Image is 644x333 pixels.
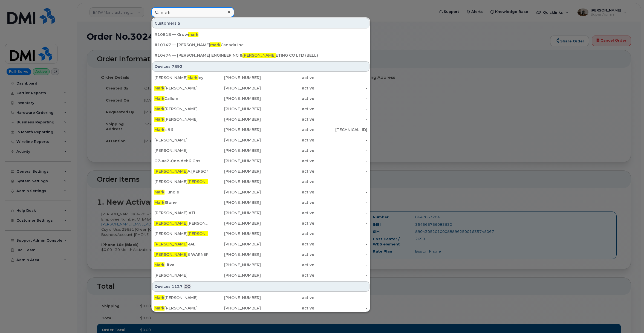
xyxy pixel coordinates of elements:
[208,189,261,195] div: [PHONE_NUMBER]
[208,106,261,112] div: [PHONE_NUMBER]
[314,148,368,153] div: -
[154,221,208,226] div: [PERSON_NAME]
[154,85,208,91] div: [PERSON_NAME]
[154,127,208,132] div: s 96
[314,106,368,112] div: -
[261,241,314,247] div: active
[314,96,368,101] div: -
[314,189,368,195] div: -
[154,242,187,247] span: [PERSON_NAME]
[154,273,208,278] div: [PERSON_NAME]
[154,189,208,195] div: Hungle
[261,127,314,132] div: active
[154,262,208,268] div: Litva
[154,96,208,101] div: Callum
[208,137,261,143] div: [PHONE_NUMBER]
[152,166,369,176] a: [PERSON_NAME]A [PERSON_NAME][PHONE_NUMBER]active-
[152,187,369,197] a: MarkHungle[PHONE_NUMBER]active-
[154,169,187,174] span: [PERSON_NAME]
[154,190,164,195] span: Mark
[208,179,261,184] div: [PHONE_NUMBER]
[152,239,369,249] a: [PERSON_NAME]RAE[PHONE_NUMBER]active-
[154,96,164,101] span: Mark
[154,305,208,311] div: [PERSON_NAME]
[261,252,314,257] div: active
[314,295,368,300] div: -
[314,127,368,132] div: [TECHNICAL_ID]
[208,148,261,153] div: [PHONE_NUMBER]
[261,200,314,205] div: active
[152,281,369,292] div: Devices
[261,106,314,112] div: active
[208,169,261,174] div: [PHONE_NUMBER]
[154,262,164,267] span: Mark
[154,241,208,247] div: RAE
[208,85,261,91] div: [PHONE_NUMBER]
[187,231,221,236] span: [PERSON_NAME]
[154,117,208,122] div: [PERSON_NAME]
[154,169,208,174] div: A [PERSON_NAME]
[154,86,164,91] span: Mark
[152,50,369,60] a: #10474 — [PERSON_NAME] ENGINEERING &[PERSON_NAME]ETING CO LTD (BELL)
[314,137,368,143] div: -
[152,125,369,135] a: Marks 96[PHONE_NUMBER]active[TECHNICAL_ID]
[152,114,369,124] a: Mark[PERSON_NAME][PHONE_NUMBER]active-
[154,75,208,80] div: [PERSON_NAME] ley
[152,229,369,239] a: [PERSON_NAME][PERSON_NAME]S[PHONE_NUMBER]active-
[314,273,368,278] div: -
[314,200,368,205] div: -
[314,252,368,257] div: -
[152,293,369,303] a: Mark[PERSON_NAME][PHONE_NUMBER]active-
[154,295,164,300] span: Mark
[208,117,261,122] div: [PHONE_NUMBER]
[620,309,640,329] iframe: Messenger Launcher
[261,221,314,226] div: active
[184,284,190,289] span: .CO
[152,198,369,207] a: MarkStone[PHONE_NUMBER]active-
[152,94,369,103] a: MarkCallum[PHONE_NUMBER]active-
[314,158,368,164] div: -
[154,106,164,111] span: Mark
[208,273,261,278] div: [PHONE_NUMBER]
[152,146,369,155] a: [PERSON_NAME][PHONE_NUMBER]active-
[154,252,208,257] div: E WARNER
[208,231,261,236] div: [PHONE_NUMBER]
[314,85,368,91] div: -
[152,135,369,145] a: [PERSON_NAME][PHONE_NUMBER]active-
[172,284,183,289] span: 1127
[261,189,314,195] div: active
[154,179,208,184] div: [PERSON_NAME] IEWICZ
[261,262,314,268] div: active
[152,156,369,166] a: G7-aa2-0de-deb6 Gps[PHONE_NUMBER]active-
[210,42,221,47] span: mark
[154,231,208,236] div: [PERSON_NAME] S
[154,221,187,226] span: [PERSON_NAME]
[154,200,164,205] span: Mark
[154,53,367,58] div: #10474 — [PERSON_NAME] ENGINEERING & ETING CO LTD (BELL)
[208,305,261,311] div: [PHONE_NUMBER]
[154,252,187,257] span: [PERSON_NAME]
[152,18,369,28] div: Customers
[154,32,367,37] div: #10818 — Grow
[314,117,368,122] div: -
[152,73,369,83] a: [PERSON_NAME]Markley[PHONE_NUMBER]active-
[152,104,369,114] a: Mark[PERSON_NAME][PHONE_NUMBER]active-
[314,262,368,268] div: -
[152,208,369,218] a: [PERSON_NAME] ATL[PHONE_NUMBER]active-
[208,96,261,101] div: [PHONE_NUMBER]
[261,148,314,153] div: active
[208,241,261,247] div: [PHONE_NUMBER]
[154,127,164,132] span: Mark
[208,200,261,205] div: [PHONE_NUMBER]
[261,231,314,236] div: active
[261,295,314,300] div: active
[188,32,198,37] span: mark
[154,306,164,311] span: Mark
[154,158,208,164] div: G7-aa2-0de-deb6 Gps
[314,305,368,311] div: -
[261,179,314,184] div: active
[152,218,369,228] a: [PERSON_NAME][PERSON_NAME][PHONE_NUMBER]active-
[154,137,208,143] div: [PERSON_NAME]
[314,221,368,226] div: -
[208,221,261,226] div: [PHONE_NUMBER]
